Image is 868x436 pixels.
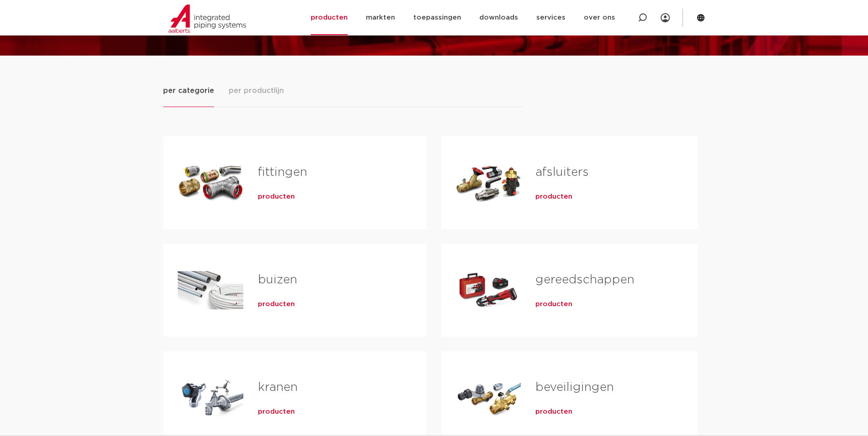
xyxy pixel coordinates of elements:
[258,166,307,178] a: fittingen
[535,407,572,416] a: producten
[258,407,295,416] a: producten
[535,300,572,309] a: producten
[163,85,214,96] span: per categorie
[535,192,572,201] a: producten
[258,274,297,286] a: buizen
[535,274,634,286] a: gereedschappen
[258,381,298,393] a: kranen
[535,166,589,178] a: afsluiters
[535,381,614,393] a: beveiligingen
[229,85,284,96] span: per productlijn
[258,300,295,309] a: producten
[258,192,295,201] a: producten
